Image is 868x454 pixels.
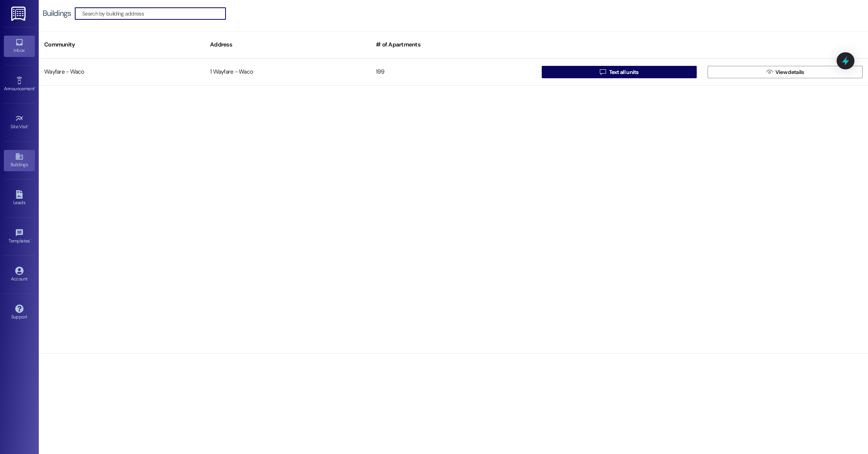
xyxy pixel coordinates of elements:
span: • [34,85,36,90]
a: Buildings [4,150,35,171]
span: Text all units [609,68,639,76]
a: Templates • [4,226,35,247]
div: Buildings [43,9,71,17]
i:  [600,69,606,75]
div: # of Apartments [370,35,536,54]
div: Community [39,35,205,54]
a: Site Visit • [4,112,35,133]
a: Leads [4,188,35,209]
button: View details [708,66,863,78]
div: 1 Wayfare - Waco [205,64,370,80]
button: Text all units [542,66,697,78]
span: • [30,237,31,242]
a: Account [4,264,35,285]
input: Search by building address [82,8,226,19]
span: View details [775,68,804,76]
i:  [766,69,772,75]
a: Inbox [4,36,35,57]
div: Wayfare - Waco [39,64,205,80]
img: ResiDesk Logo [11,7,27,21]
div: 199 [370,64,536,80]
div: Address [205,35,370,54]
a: Support [4,302,35,323]
span: • [28,123,29,128]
